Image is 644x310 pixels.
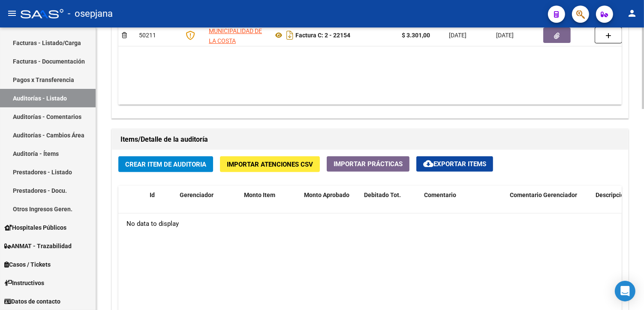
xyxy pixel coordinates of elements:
[4,223,66,232] span: Hospitales Públicos
[615,281,635,301] div: Open Intercom Messenger
[284,28,295,42] i: Descargar documento
[4,278,44,288] span: Instructivos
[449,32,466,39] span: [DATE]
[424,191,456,198] span: Comentario
[180,191,214,198] span: Gerenciador
[209,27,262,44] span: MUNICIPALIDAD DE LA COSTA
[176,186,241,224] datatable-header-cell: Gerenciador
[364,191,401,198] span: Debitado Tot.
[496,32,514,39] span: [DATE]
[421,186,506,224] datatable-header-cell: Comentario
[334,160,403,168] span: Importar Prácticas
[301,186,361,224] datatable-header-cell: Monto Aprobado
[150,191,155,198] span: Id
[241,186,301,224] datatable-header-cell: Monto Item
[244,191,275,198] span: Monto Item
[327,156,409,172] button: Importar Prácticas
[139,32,156,39] span: 50211
[120,133,620,146] h1: Items/Detalle de la auditoría
[416,156,493,172] button: Exportar Items
[596,191,628,198] span: Descripción
[627,8,637,18] mat-icon: person
[118,156,213,172] button: Crear Item de Auditoria
[423,158,433,169] mat-icon: cloud_download
[125,161,206,168] span: Crear Item de Auditoria
[220,156,320,172] button: Importar Atenciones CSV
[304,191,349,198] span: Monto Aprobado
[423,160,486,168] span: Exportar Items
[4,260,51,269] span: Casos / Tickets
[146,186,176,224] datatable-header-cell: Id
[361,186,421,224] datatable-header-cell: Debitado Tot.
[402,32,430,39] strong: $ 3.301,00
[510,191,577,198] span: Comentario Gerenciador
[7,8,17,18] mat-icon: menu
[227,161,313,168] span: Importar Atenciones CSV
[118,213,622,235] div: No data to display
[295,32,350,39] strong: Factura C: 2 - 22154
[68,4,113,23] span: - osepjana
[4,241,72,251] span: ANMAT - Trazabilidad
[506,186,592,224] datatable-header-cell: Comentario Gerenciador
[4,297,60,306] span: Datos de contacto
